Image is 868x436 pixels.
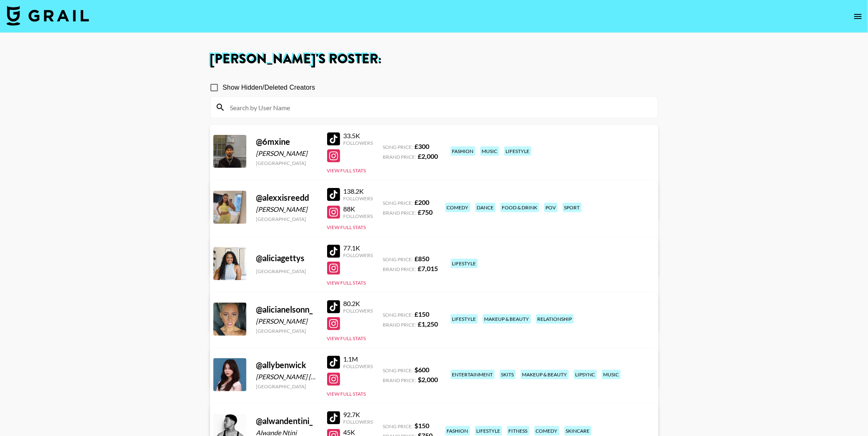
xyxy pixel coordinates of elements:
div: lipsync [574,370,597,379]
span: Song Price: [383,312,413,318]
div: food & drink [501,203,539,212]
strong: £ 2,000 [418,152,438,160]
button: open drawer [850,8,866,25]
div: music [480,146,499,156]
div: fashion [451,146,475,156]
div: comedy [445,203,470,212]
span: Show Hidden/Deleted Creators [223,83,316,93]
button: View Full Stats [327,167,366,174]
div: Followers [344,213,373,219]
div: relationship [536,314,574,324]
div: dance [475,203,496,212]
strong: £ 1,250 [418,320,438,328]
div: pov [544,203,558,212]
div: lifestyle [475,426,502,436]
strong: $ 2,000 [418,376,438,383]
span: Song Price: [383,256,413,262]
div: [GEOGRAPHIC_DATA] [256,268,317,274]
div: [GEOGRAPHIC_DATA] [256,216,317,222]
div: @ alicianelsonn_ [256,304,317,315]
strong: $ 600 [415,366,430,373]
div: [GEOGRAPHIC_DATA] [256,383,317,390]
button: View Full Stats [327,391,366,397]
div: music [602,370,621,379]
div: fitness [507,426,529,436]
strong: £ 750 [418,208,433,216]
div: Followers [344,363,373,369]
div: comedy [534,426,559,436]
strong: £ 150 [415,310,430,318]
div: 138.2K [344,187,373,195]
div: makeup & beauty [483,314,531,324]
div: 77.1K [344,244,373,252]
div: lifestyle [451,259,478,268]
input: Search by User Name [225,101,653,114]
div: [PERSON_NAME] [256,317,317,325]
div: @ allybenwick [256,360,317,370]
button: View Full Stats [327,224,366,230]
div: Followers [344,419,373,425]
span: Song Price: [383,200,413,206]
div: @ alexxisreedd [256,192,317,203]
div: [PERSON_NAME] [PERSON_NAME] [256,373,317,381]
div: lifestyle [504,146,531,156]
div: 92.7K [344,410,373,419]
div: @ alwandentini_ [256,416,317,426]
div: lifestyle [451,314,478,324]
span: Brand Price: [383,210,416,216]
div: entertainment [451,370,495,379]
strong: £ 850 [415,255,430,262]
div: Followers [344,140,373,146]
div: makeup & beauty [521,370,569,379]
div: fashion [445,426,470,436]
span: Brand Price: [383,266,416,272]
div: [PERSON_NAME] [256,205,317,213]
div: [PERSON_NAME] [256,149,317,158]
span: Song Price: [383,423,413,429]
strong: £ 7,015 [418,264,438,272]
div: skincare [564,426,592,436]
div: 1.1M [344,355,373,363]
button: View Full Stats [327,280,366,286]
img: Grail Talent [7,6,89,26]
div: Followers [344,308,373,314]
div: 80.2K [344,299,373,308]
div: Followers [344,195,373,202]
button: View Full Stats [327,335,366,341]
div: 33.5K [344,132,373,140]
div: [GEOGRAPHIC_DATA] [256,160,317,166]
strong: $ 150 [415,422,430,429]
div: @ 6mxine [256,137,317,147]
div: 88K [344,205,373,213]
span: Brand Price: [383,322,416,328]
span: Brand Price: [383,154,416,160]
div: @ aliciagettys [256,253,317,263]
span: Song Price: [383,144,413,150]
div: Followers [344,252,373,258]
strong: £ 200 [415,198,430,206]
h1: [PERSON_NAME] 's Roster: [210,53,658,66]
div: skits [500,370,516,379]
span: Brand Price: [383,377,416,383]
div: sport [563,203,582,212]
strong: £ 300 [415,142,430,150]
div: [GEOGRAPHIC_DATA] [256,328,317,334]
span: Song Price: [383,367,413,373]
